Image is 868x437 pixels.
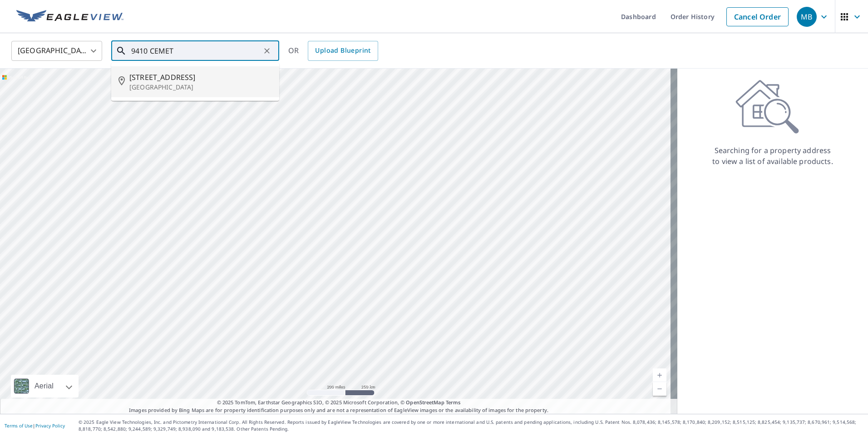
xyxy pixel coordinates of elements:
[5,423,65,428] p: |
[32,375,56,397] div: Aerial
[315,45,370,56] span: Upload Blueprint
[16,10,123,24] img: EV Logo
[288,41,378,61] div: OR
[406,399,444,406] a: OpenStreetMap
[712,145,833,167] p: Searching for a property address to view a list of available products.
[129,83,272,92] p: [GEOGRAPHIC_DATA]
[131,38,261,64] input: Search by address or latitude-longitude
[5,422,33,429] a: Terms of Use
[129,72,272,83] span: [STREET_ADDRESS]
[446,399,461,406] a: Terms
[35,422,65,429] a: Privacy Policy
[11,38,102,64] div: [GEOGRAPHIC_DATA]
[11,375,79,397] div: Aerial
[217,399,461,407] span: © 2025 TomTom, Earthstar Geographics SIO, © 2025 Microsoft Corporation, ©
[261,45,273,57] button: Clear
[653,368,666,382] a: Current Level 5, Zoom In
[79,419,863,432] p: © 2025 Eagle View Technologies, Inc. and Pictometry International Corp. All Rights Reserved. Repo...
[308,41,378,61] a: Upload Blueprint
[726,7,789,26] a: Cancel Order
[653,382,666,396] a: Current Level 5, Zoom Out
[797,7,817,27] div: MB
